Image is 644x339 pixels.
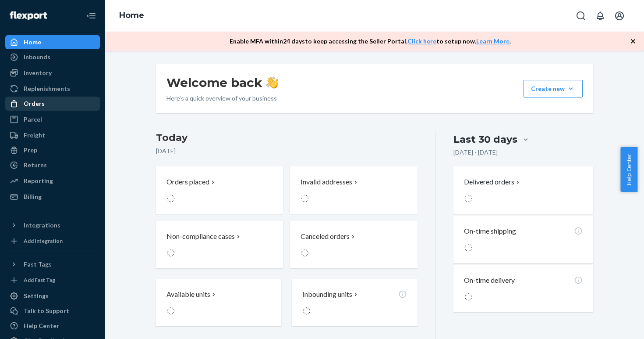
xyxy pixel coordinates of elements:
[5,275,100,285] a: Add Fast Tag
[10,11,47,20] img: Flexport logo
[476,37,510,45] a: Learn More
[24,177,53,185] div: Reporting
[5,143,100,157] a: Prep
[5,289,100,303] a: Settings
[5,35,100,49] a: Home
[24,221,60,230] div: Integrations
[453,133,517,146] div: Last 30 days
[24,115,42,124] div: Parcel
[453,148,498,157] p: [DATE] - [DATE]
[119,11,144,20] a: Home
[166,289,210,299] p: Available units
[266,76,278,89] img: hand-wave emoji
[290,166,417,214] button: Invalid addresses
[156,166,283,214] button: Orders placed
[24,237,63,245] div: Add Integration
[5,190,100,204] a: Billing
[24,321,59,330] div: Help Center
[301,177,352,187] p: Invalid addresses
[156,147,418,155] p: [DATE]
[5,257,100,271] button: Fast Tags
[24,99,45,108] div: Orders
[24,260,52,269] div: Fast Tags
[591,7,609,25] button: Open notifications
[464,275,515,285] p: On-time delivery
[302,289,352,299] p: Inbounding units
[5,236,100,246] a: Add Integration
[464,226,516,236] p: On-time shipping
[24,292,49,300] div: Settings
[24,38,41,47] div: Home
[620,147,637,192] button: Help Center
[5,112,100,126] a: Parcel
[5,304,100,318] a: Talk to Support
[24,53,50,61] div: Inbounds
[524,80,583,97] button: Create new
[24,131,45,140] div: Freight
[5,174,100,188] a: Reporting
[407,37,436,45] a: Click here
[24,84,70,93] div: Replenishments
[24,161,47,169] div: Returns
[290,221,417,268] button: Canceled orders
[156,221,283,268] button: Non-compliance cases
[5,218,100,232] button: Integrations
[464,177,521,187] button: Delivered orders
[166,94,278,103] p: Here’s a quick overview of your business
[24,307,69,315] div: Talk to Support
[292,279,417,326] button: Inbounding units
[611,7,628,25] button: Open account menu
[5,82,100,96] a: Replenishments
[166,75,278,90] h1: Welcome back
[24,276,55,284] div: Add Fast Tag
[572,7,590,25] button: Open Search Box
[82,7,100,25] button: Close Navigation
[5,319,100,333] a: Help Center
[5,97,100,111] a: Orders
[230,37,511,46] p: Enable MFA within 24 days to keep accessing the Seller Portal. to setup now. .
[24,146,37,155] div: Prep
[24,69,52,77] div: Inventory
[5,158,100,172] a: Returns
[156,279,281,326] button: Available units
[301,231,350,242] p: Canceled orders
[166,177,209,187] p: Orders placed
[5,66,100,80] a: Inventory
[112,3,151,29] ol: breadcrumbs
[24,192,42,201] div: Billing
[5,128,100,142] a: Freight
[166,231,235,242] p: Non-compliance cases
[156,131,418,145] h3: Today
[5,50,100,64] a: Inbounds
